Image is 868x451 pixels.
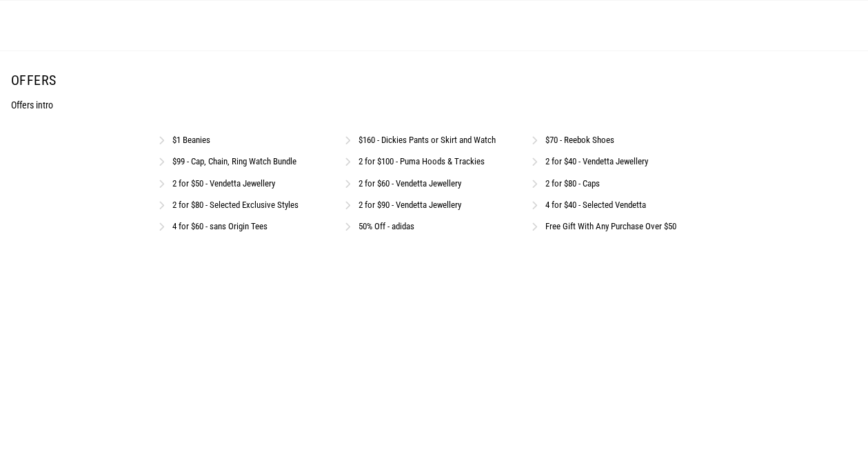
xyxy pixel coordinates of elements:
[172,156,296,166] a: $99 - Cap, Chain, Ring Watch Bundle
[359,221,414,231] a: 50% Off - adidas
[359,200,461,210] a: 2 for $90 - Vendetta Jewellery
[11,72,857,88] h1: Offers
[545,221,676,231] a: Free Gift With Any Purchase Over $50
[172,221,268,231] a: 4 for $60 - sans Origin Tees
[172,135,210,145] a: $1 Beanies
[545,200,646,210] a: 4 for $40 - Selected Vendetta
[172,200,299,210] a: 2 for $80 - Selected Exclusive Styles
[545,156,648,166] a: 2 for $40 - Vendetta Jewellery
[359,156,485,166] a: 2 for $100 - Puma Hoods & Trackies
[359,135,496,145] a: $160 - Dickies Pants or Skirt and Watch
[359,178,461,189] a: 2 for $60 - Vendetta Jewellery
[172,178,275,189] a: 2 for $50 - Vendetta Jewellery
[11,99,857,111] p: Offers intro
[545,135,614,145] a: $70 - Reebok Shoes
[545,178,600,189] a: 2 for $80 - Caps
